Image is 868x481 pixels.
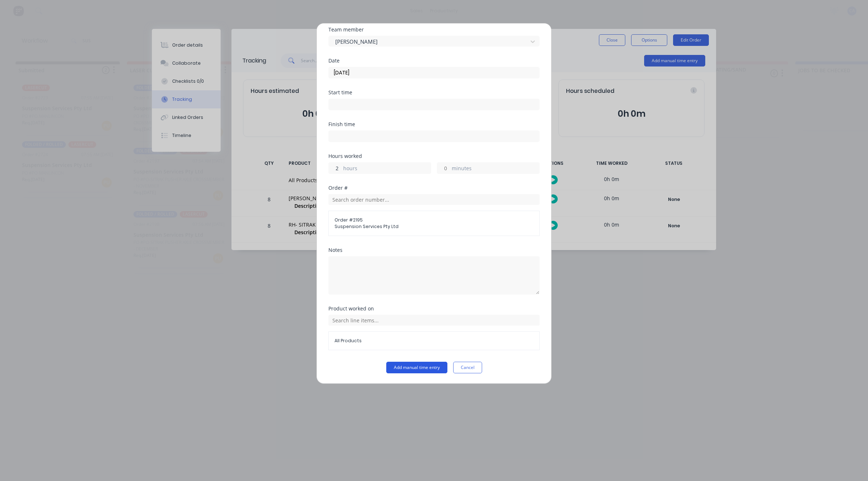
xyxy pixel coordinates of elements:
span: Suspension Services Pty Ltd [335,223,533,230]
div: Order # [328,185,540,190]
div: Notes [328,248,540,253]
div: Date [328,58,540,63]
div: Finish time [328,122,540,127]
button: Cancel [453,362,482,373]
span: Order # 2195 [335,217,533,223]
div: Hours worked [328,154,540,159]
div: Product worked on [328,306,540,311]
div: Start time [328,90,540,95]
label: hours [343,164,431,173]
label: minutes [452,164,539,173]
input: Search line items... [328,315,540,326]
button: Add manual time entry [386,362,447,373]
input: Search order number... [328,194,540,205]
input: 0 [329,163,341,173]
span: All Products [335,338,533,344]
div: Team member [328,27,540,32]
input: 0 [437,163,450,173]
